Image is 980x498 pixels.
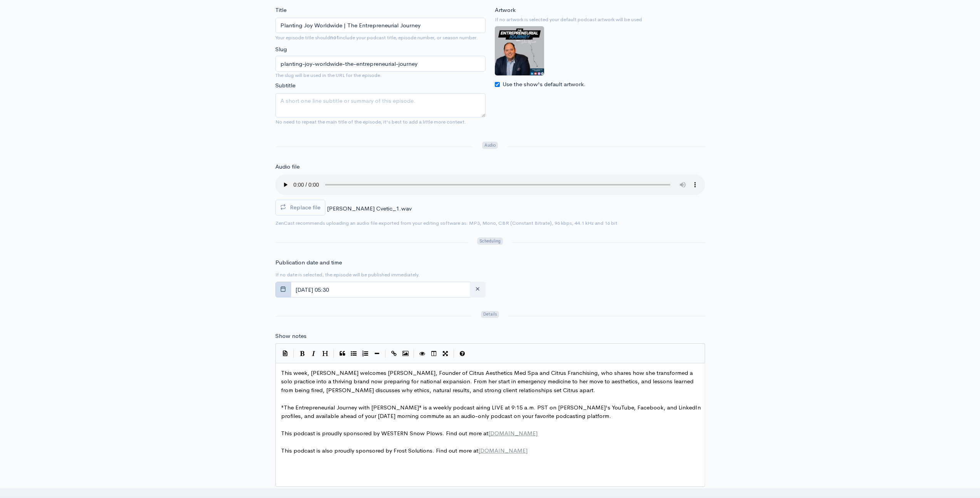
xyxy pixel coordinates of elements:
[275,282,291,297] button: toggle
[348,348,360,359] button: Generic List
[281,404,702,420] span: "The Entrepreneurial Journey with [PERSON_NAME]" is a weekly podcast airing LIVE at 9:15 a.m. PST...
[488,429,538,437] span: [DOMAIN_NAME]
[470,282,486,297] button: clear
[275,220,617,226] small: ZenCast recommends uploading an audio file exported from your editing software as: MP3, Mono, CBR...
[281,447,528,454] span: This podcast is also proudly sponsored by Frost Solutions. Find out more at
[478,447,528,454] span: [DOMAIN_NAME]
[275,162,300,171] label: Audio file
[297,348,308,359] button: Bold
[275,332,307,341] label: Show notes
[495,6,516,15] label: Artwork
[275,81,295,90] label: Subtitle
[281,369,695,394] span: This week, [PERSON_NAME] welcomes [PERSON_NAME], Founder of Citrus Aesthetics Med Spa and Citrus ...
[337,348,348,359] button: Quote
[275,45,287,54] label: Slug
[440,348,451,359] button: Toggle Fullscreen
[503,80,586,89] label: Use the show's default artwork.
[482,142,498,149] span: Audio
[400,348,411,359] button: Insert Image
[275,72,486,79] small: The slug will be used in the URL for the episode.
[371,348,383,359] button: Insert Horizontal Line
[275,18,486,33] input: What is the episode's title?
[327,205,412,212] span: [PERSON_NAME] Cvetic_1.wav
[360,348,371,359] button: Numbered List
[457,348,468,359] button: Markdown Guide
[293,349,294,358] i: |
[275,34,478,41] small: Your episode title should include your podcast title, episode number, or season number.
[275,258,342,267] label: Publication date and time
[290,204,320,211] span: Replace file
[275,6,286,15] label: Title
[385,349,386,358] i: |
[333,349,334,358] i: |
[495,16,705,23] small: If no artwork is selected your default podcast artwork will be used
[275,56,486,72] input: title-of-episode
[280,347,291,359] button: Insert Show Notes Template
[275,271,420,278] small: If no date is selected, the episode will be published immediately.
[428,348,440,359] button: Toggle Side by Side
[275,119,466,125] small: No need to repeat the main title of the episode, it's best to add a little more context.
[454,349,454,358] i: |
[281,429,538,437] span: This podcast is proudly sponsored by WESTERN Snow Plows. Find out more at
[330,34,339,41] strong: not
[320,348,331,359] button: Heading
[417,348,428,359] button: Toggle Preview
[481,311,499,318] span: Details
[308,348,320,359] button: Italic
[477,237,503,245] span: Scheduling
[414,349,414,358] i: |
[388,348,400,359] button: Create Link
